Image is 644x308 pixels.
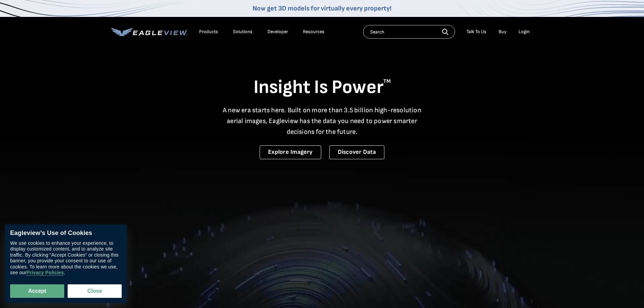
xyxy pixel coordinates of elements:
[260,145,321,159] a: Explore Imagery
[267,29,288,35] a: Developer
[10,284,64,298] button: Accept
[363,25,455,39] input: Search
[26,270,64,276] a: Privacy Policies
[10,240,122,276] div: We use cookies to enhance your experience, to display customized content, and to analyze site tra...
[68,284,122,298] button: Close
[111,76,533,99] h1: Insight Is Power
[219,105,426,137] p: A new era starts here. Built on more than 3.5 billion high-resolution aerial images, Eagleview ha...
[467,29,486,35] div: Talk To Us
[329,145,384,159] a: Discover Data
[519,29,530,35] div: Login
[383,78,391,85] sup: TM
[499,29,506,35] a: Buy
[10,230,122,237] div: Eagleview’s Use of Cookies
[253,4,391,13] a: Now get 3D models for virtually every property!
[233,29,253,35] div: Solutions
[303,29,325,35] div: Resources
[199,29,218,35] div: Products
